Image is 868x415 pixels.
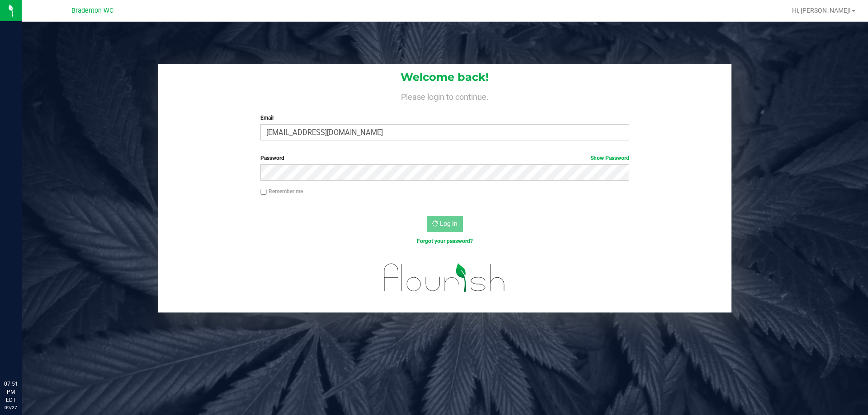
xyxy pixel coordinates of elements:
[590,155,629,161] a: Show Password
[427,216,463,232] button: Log In
[71,7,113,14] span: Bradenton WC
[260,155,284,161] span: Password
[158,71,731,83] h1: Welcome back!
[260,189,267,195] input: Remember me
[792,7,851,14] span: Hi, [PERSON_NAME]!
[260,187,303,196] label: Remember me
[4,404,18,411] p: 09/27
[373,255,516,301] img: flourish_logo.svg
[260,114,629,122] label: Email
[440,220,458,227] span: Log In
[158,90,731,101] h4: Please login to continue.
[417,238,473,244] a: Forgot your password?
[4,380,18,404] p: 07:51 PM EDT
